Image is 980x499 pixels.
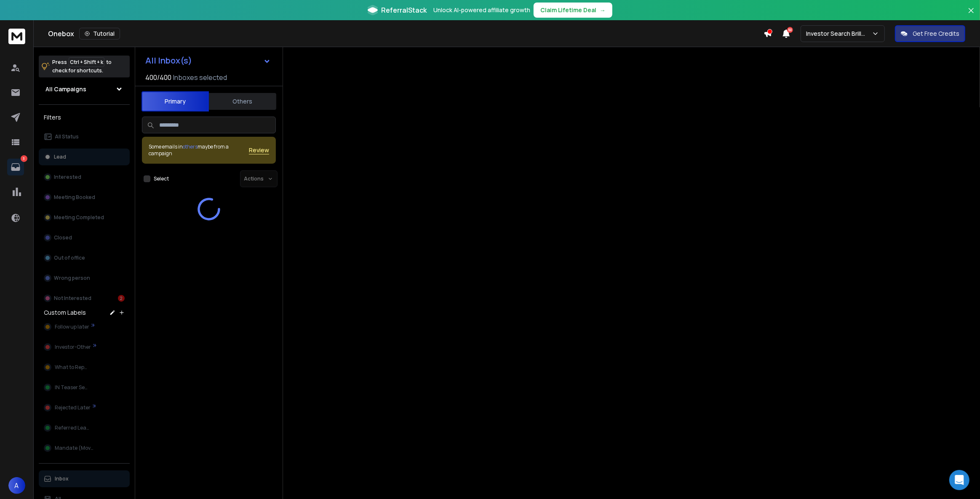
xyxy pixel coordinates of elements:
span: Ctrl + Shift + k [69,57,104,67]
h3: Custom Labels [44,308,86,317]
label: Select [154,175,169,182]
button: Others [209,92,276,111]
h1: All Campaigns [45,85,86,93]
span: others [183,143,198,150]
button: A [8,477,25,494]
button: Get Free Credits [895,25,965,42]
a: 3 [7,159,24,175]
button: Tutorial [79,28,120,40]
span: 50 [787,27,793,33]
button: Primary [142,91,209,111]
button: Claim Lifetime Deal→ [534,3,612,18]
button: Close banner [966,5,977,25]
button: All Campaigns [39,81,130,98]
span: ReferralStack [381,5,427,15]
div: Open Intercom Messenger [949,470,969,490]
div: Some emails in maybe from a campaign [149,143,249,157]
button: Review [249,146,269,154]
p: Get Free Credits [913,29,959,38]
button: All Inbox(s) [139,52,278,69]
p: Unlock AI-powered affiliate growth [433,6,530,14]
h3: Inboxes selected [173,72,227,82]
h1: All Inbox(s) [145,56,192,65]
h3: Filters [39,111,130,123]
span: → [600,6,606,14]
span: 400 / 400 [145,72,171,82]
div: Onebox [48,28,764,40]
p: Press to check for shortcuts. [52,58,112,75]
p: Investor Search Brillwood [806,29,872,38]
p: 3 [21,155,27,162]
